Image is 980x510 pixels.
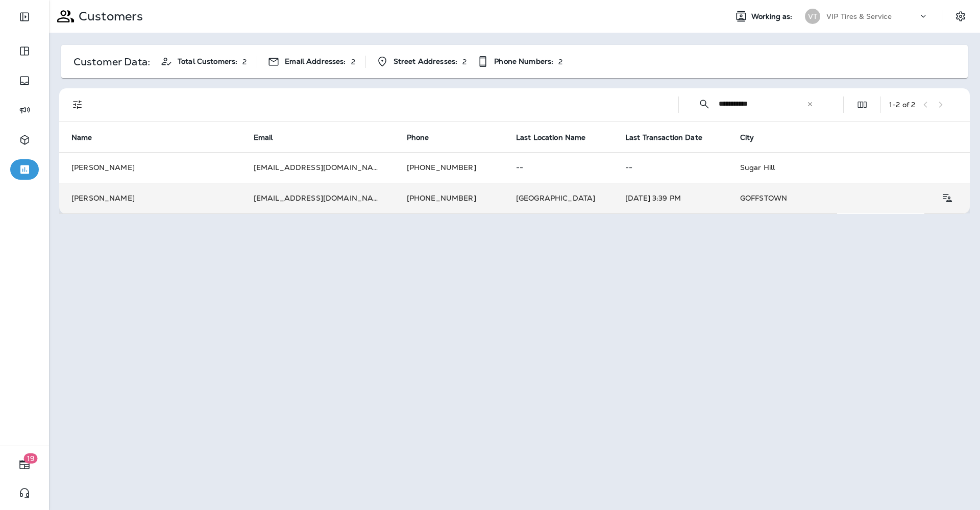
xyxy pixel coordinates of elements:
td: [EMAIL_ADDRESS][DOMAIN_NAME] [241,152,395,183]
button: Filters [67,94,88,115]
td: [PHONE_NUMBER] [395,183,504,213]
p: 2 [558,58,562,66]
span: Phone [407,133,443,142]
p: Customer Data: [73,58,150,66]
p: Customers [75,9,143,24]
td: [EMAIL_ADDRESS][DOMAIN_NAME] [241,183,395,213]
td: GOFFSTOWN [728,183,837,213]
div: VT [805,9,820,24]
p: -- [516,163,601,172]
span: City [740,133,768,142]
span: Last Transaction Date [625,133,702,142]
p: 2 [242,58,247,66]
span: Last Location Name [516,133,586,142]
span: Last Transaction Date [625,133,716,142]
span: Phone [407,133,429,142]
p: 2 [351,58,355,66]
td: [PERSON_NAME] [59,183,241,213]
td: [DATE] 3:39 PM [613,183,728,213]
span: Email [254,133,273,142]
button: Settings [951,7,970,26]
td: Sugar Hill [728,152,970,183]
button: 19 [10,454,39,475]
span: Phone Numbers: [494,57,553,66]
button: Customer Details [937,188,958,208]
span: City [740,133,754,142]
span: Street Addresses: [394,57,457,66]
span: 19 [24,453,38,464]
span: Email [254,133,286,142]
p: VIP Tires & Service [826,12,892,20]
div: 1 - 2 of 2 [889,101,915,109]
td: [PERSON_NAME] [59,152,241,183]
button: Collapse Search [694,94,715,114]
button: Expand Sidebar [10,7,39,27]
span: Last Location Name [516,133,599,142]
span: [GEOGRAPHIC_DATA] [516,193,595,203]
span: Name [71,133,92,142]
span: Name [71,133,106,142]
button: Edit Fields [852,94,872,115]
span: Email Addresses: [285,57,346,66]
p: -- [625,163,716,172]
p: 2 [462,58,467,66]
span: Working as: [751,12,795,21]
td: [PHONE_NUMBER] [395,152,504,183]
span: Total Customers: [178,57,237,66]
